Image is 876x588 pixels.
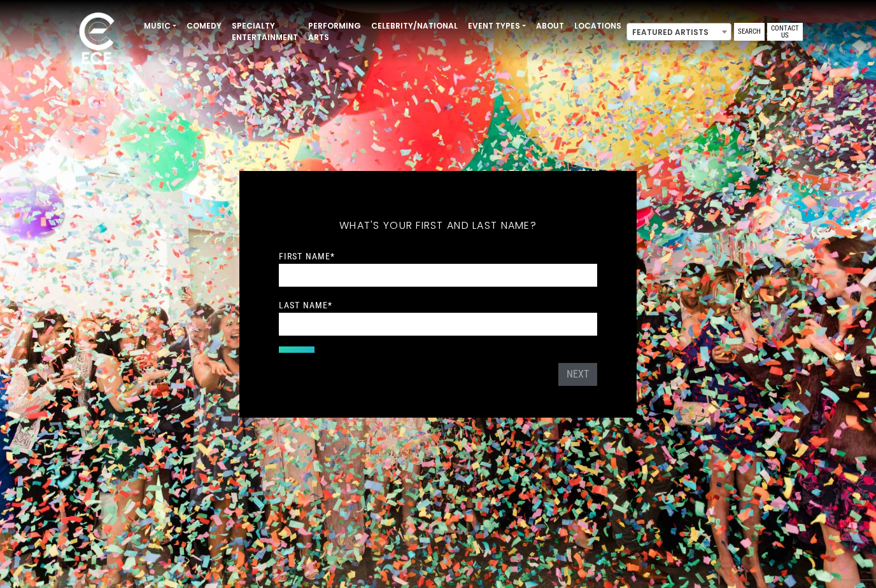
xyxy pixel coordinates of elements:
[366,15,463,37] a: Celebrity/National
[626,23,731,41] span: Featured Artists
[227,15,303,48] a: Specialty Entertainment
[181,15,227,37] a: Comedy
[767,23,803,41] a: Contact Us
[139,15,181,37] a: Music
[734,23,765,41] a: Search
[627,24,731,41] span: Featured Artists
[279,250,335,262] label: First Name
[569,15,626,37] a: Locations
[303,15,366,48] a: Performing Arts
[531,15,569,37] a: About
[65,9,129,71] img: ece_new_logo_whitev2-1.png
[463,15,531,37] a: Event Types
[279,299,332,311] label: Last Name
[279,203,597,249] h5: What's your first and last name?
